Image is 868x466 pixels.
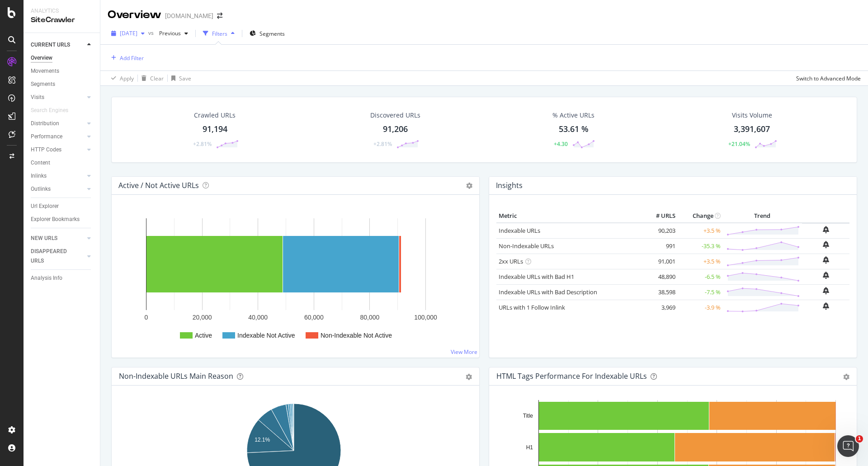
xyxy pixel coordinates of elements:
h4: Insights [496,179,523,192]
a: Segments [31,80,94,89]
span: Segments [259,30,285,38]
text: Title [523,413,533,419]
td: 991 [642,238,678,254]
th: Trend [723,209,802,223]
div: +21.04% [728,140,750,148]
a: Outlinks [31,184,85,194]
button: Apply [108,71,134,85]
td: 3,969 [642,300,678,315]
a: Content [31,158,94,168]
td: 38,598 [642,284,678,300]
a: Explorer Bookmarks [31,215,94,224]
div: Crawled URLs [194,111,236,120]
div: Inlinks [31,171,47,181]
div: CURRENT URLS [31,40,70,50]
a: Indexable URLs [499,226,540,235]
td: -7.5 % [678,284,723,300]
a: Url Explorer [31,202,94,211]
div: NEW URLS [31,234,57,243]
button: Filters [199,26,238,41]
text: 60,000 [304,314,324,321]
div: gear [843,374,849,380]
div: Discovered URLs [370,111,420,120]
button: Switch to Advanced Mode [793,71,861,85]
text: 20,000 [193,314,212,321]
a: Non-Indexable URLs [499,242,554,250]
th: Change [678,209,723,223]
a: Analysis Info [31,273,94,283]
div: Analytics [31,7,93,15]
svg: A chart. [119,209,469,350]
a: URLs with 1 Follow Inlink [499,303,565,311]
a: Inlinks [31,171,85,181]
a: View More [451,348,477,356]
div: gear [466,374,472,380]
div: Outlinks [31,184,51,194]
text: Non-Indexable Not Active [321,332,392,339]
div: Distribution [31,119,59,128]
span: 2025 Sep. 4th [120,29,137,37]
div: arrow-right-arrow-left [217,13,222,19]
div: SiteCrawler [31,15,93,25]
iframe: Intercom live chat [837,435,859,457]
th: Metric [496,209,642,223]
button: Previous [156,26,192,41]
div: [DOMAIN_NAME] [165,11,213,20]
td: 91,001 [642,254,678,269]
a: HTTP Codes [31,145,85,155]
a: Distribution [31,119,85,128]
a: Movements [31,66,94,76]
span: 1 [856,435,863,442]
div: Switch to Advanced Mode [796,75,861,82]
td: 48,890 [642,269,678,284]
a: Visits [31,93,85,102]
div: Overview [108,7,161,23]
td: +3.5 % [678,223,723,239]
a: Indexable URLs with Bad Description [499,288,597,296]
div: Content [31,158,50,168]
div: Explorer Bookmarks [31,215,80,224]
text: Active [195,332,212,339]
td: 90,203 [642,223,678,239]
td: +3.5 % [678,254,723,269]
div: +4.30 [554,140,568,148]
div: 91,194 [203,123,227,135]
button: Segments [246,26,288,41]
i: Options [466,183,472,189]
div: HTTP Codes [31,145,61,155]
text: 12.1% [255,437,270,443]
div: Analysis Info [31,273,62,283]
div: DISAPPEARED URLS [31,247,76,266]
div: Visits [31,93,44,102]
div: HTML Tags Performance for Indexable URLs [496,372,647,381]
th: # URLS [642,209,678,223]
div: bell-plus [823,256,829,264]
a: Indexable URLs with Bad H1 [499,273,574,281]
div: bell-plus [823,226,829,233]
div: Clear [150,75,164,82]
div: Non-Indexable URLs Main Reason [119,372,233,381]
div: Save [179,75,191,82]
text: H1 [526,444,533,451]
a: Search Engines [31,106,77,115]
button: Save [168,71,191,85]
span: vs [148,29,156,37]
a: 2xx URLs [499,257,523,265]
button: Clear [138,71,164,85]
div: % Active URLs [552,111,594,120]
div: bell-plus [823,302,829,310]
div: Segments [31,80,55,89]
div: Url Explorer [31,202,59,211]
div: bell-plus [823,241,829,248]
div: bell-plus [823,287,829,294]
div: Performance [31,132,62,141]
a: DISAPPEARED URLS [31,247,85,266]
div: Apply [120,75,134,82]
div: Search Engines [31,106,68,115]
a: CURRENT URLS [31,40,85,50]
div: +2.81% [373,140,392,148]
button: Add Filter [108,52,144,63]
div: Movements [31,66,59,76]
div: 3,391,607 [734,123,770,135]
